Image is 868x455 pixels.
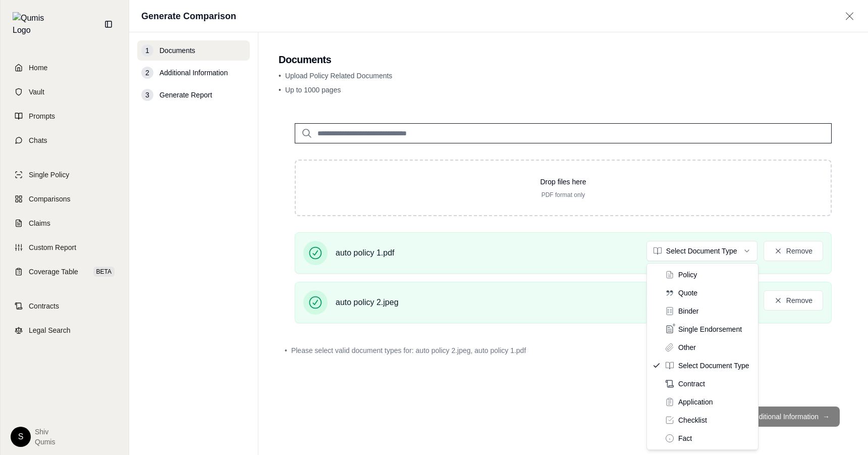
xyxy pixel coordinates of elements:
span: Single Endorsement [678,324,742,334]
span: Policy [678,270,697,280]
span: Quote [678,288,697,298]
span: Checklist [678,415,707,425]
span: Application [678,397,713,407]
span: Binder [678,306,698,316]
span: Fact [678,433,692,443]
span: Other [678,342,696,352]
span: Select Document Type [678,361,749,371]
span: Contract [678,379,705,389]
